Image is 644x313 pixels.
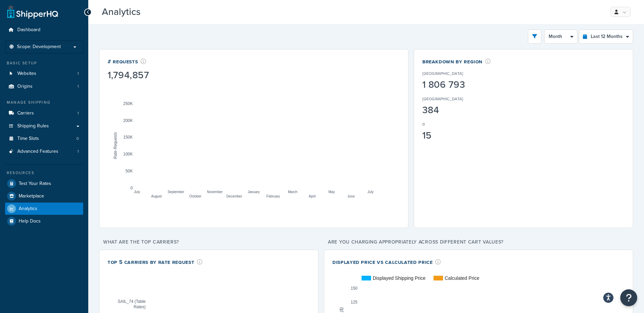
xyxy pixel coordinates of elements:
div: # Requests [108,58,149,65]
span: 1 [77,149,79,154]
text: April [309,194,315,198]
p: What are the top carriers? [99,237,318,247]
a: Carriers1 [5,107,83,120]
p: Are you charging appropriately across different cart values? [324,237,633,247]
p: [GEOGRAPHIC_DATA] [422,70,463,77]
text: 150K [123,135,133,140]
text: September [168,190,185,193]
text: December [226,194,242,198]
div: Manage Shipping [5,100,83,105]
text: 0 [130,185,133,190]
text: Rates) [134,304,146,309]
a: Test Your Rates [5,178,83,190]
text: March [288,190,297,193]
text: Calculated Price [445,275,479,281]
div: 384 [422,105,484,115]
text: May [328,190,335,193]
a: Marketplace [5,190,83,202]
text: 200K [123,118,133,123]
a: Advanced Features1 [5,145,83,158]
span: 1 [77,71,79,77]
text: August [151,194,162,198]
text: November [207,190,223,193]
p: [GEOGRAPHIC_DATA] [422,96,463,102]
a: Websites1 [5,67,83,80]
span: Origins [17,84,33,89]
span: Dashboard [17,27,40,33]
text: October [189,194,202,198]
button: open filter drawer [528,29,541,44]
text: January [248,190,260,193]
li: Origins [5,80,83,93]
span: Marketplace [19,193,44,199]
div: Displayed Price vs Calculated Price [332,258,441,266]
a: Origins1 [5,80,83,93]
text: 125 [351,300,357,305]
text: February [266,194,280,198]
a: Help Docs [5,215,83,227]
text: SAIL_74 (Table [118,299,146,304]
text: Rate Requests [113,132,118,159]
span: 1 [77,84,79,89]
button: Open Resource Center [620,289,637,306]
a: Time Slots0 [5,132,83,145]
span: Time Slots [17,136,39,142]
div: 1 806 793 [422,80,484,89]
a: Analytics [5,203,83,215]
text: 100K [123,152,133,156]
text: Displayed Shipping Price [373,275,426,281]
span: Shipping Rules [17,123,49,129]
span: Websites [17,71,36,77]
span: Advanced Features [17,149,58,154]
text: 250K [123,101,133,106]
span: Scope: Development [17,44,61,50]
li: Websites [5,67,83,80]
text: July [134,190,140,193]
a: Shipping Rules [5,120,83,132]
span: 0 [76,136,79,142]
h3: Analytics [102,7,599,17]
text: June [347,194,355,198]
a: Dashboard [5,24,83,36]
span: Beta [142,9,165,17]
span: Help Docs [19,218,41,224]
span: Analytics [19,206,37,212]
li: Carriers [5,107,83,120]
text: July [368,190,374,193]
li: Time Slots [5,132,83,145]
div: 15 [422,131,484,140]
text: 50K [126,169,133,173]
text: 150 [351,286,357,290]
p: 0 [422,121,425,127]
svg: A chart. [422,91,625,220]
svg: A chart. [108,81,400,210]
li: Advanced Features [5,145,83,158]
span: Test Your Rates [19,181,51,187]
span: 1 [77,110,79,116]
div: Breakdown by Region [422,58,491,65]
div: Resources [5,170,83,176]
div: 1,794,857 [108,70,149,80]
div: Basic Setup [5,60,83,66]
span: Carriers [17,110,34,116]
div: Top 5 Carriers by Rate Request [108,258,203,266]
